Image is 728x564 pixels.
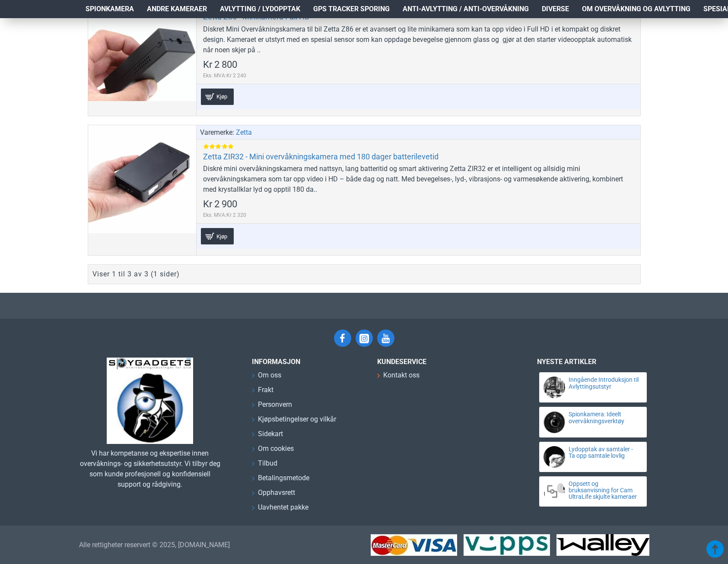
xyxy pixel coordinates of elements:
[86,4,134,14] span: Spionkamera
[537,358,649,366] h3: Nyeste artikler
[582,4,690,14] span: Om overvåkning og avlytting
[569,481,639,501] a: Oppsett og bruksanvisning for Cam UltraLife skjulte kameraer
[214,234,229,239] span: Kjøp
[569,446,639,459] a: Lydopptak av samtaler - Ta opp samtale lovlig
[252,444,294,458] a: Om cookies
[258,399,292,410] span: Personvern
[203,164,634,195] div: Diskré mini overvåkningskamera med nattsyn, lang batteritid og smart aktivering Zetta ZIR32 er et...
[258,502,308,513] span: Uavhentet pakke
[258,385,273,395] span: Frakt
[258,473,309,483] span: Betalingsmetode
[220,4,300,14] span: Avlytting / Lydopptak
[203,60,237,70] span: Kr 2 800
[203,72,246,79] span: Eks. MVA:Kr 2 240
[214,94,229,99] span: Kjøp
[377,370,420,385] a: Kontakt oss
[252,429,283,444] a: Sidekart
[252,458,277,473] a: Tilbud
[252,370,281,385] a: Om oss
[258,429,283,439] span: Sidekart
[203,24,634,55] div: Diskret Mini Overvåkningskamera til bil Zetta Z86 er et avansert og lite minikamera som kan ta op...
[252,385,273,399] a: Frakt
[252,502,308,517] a: Uavhentet pakke
[147,4,207,14] span: Andre kameraer
[464,534,550,556] img: Vi godtar Vipps
[542,4,569,14] span: Diverse
[79,448,222,490] div: Vi har kompetanse og ekspertise innen overvåknings- og sikkerhetsutstyr. Vi tilbyr deg som kunde ...
[258,488,295,498] span: Opphavsrett
[88,125,196,233] a: Zetta ZIR32 - Mini overvåkningskamera med 180 dager batterilevetid Zetta ZIR32 - Mini overvåkning...
[569,411,639,425] a: Spionkamera: Ideelt overvåkningsverktøy
[236,127,252,138] a: Zetta
[203,200,237,209] span: Kr 2 900
[200,127,234,138] span: Varemerke:
[252,399,292,414] a: Personvern
[383,370,420,380] span: Kontakt oss
[371,534,457,556] img: Vi godtar Visa og MasterCard
[313,4,390,14] span: GPS Tracker Sporing
[252,488,295,502] a: Opphavsrett
[92,269,180,279] div: Viser 1 til 3 av 3 (1 sider)
[203,152,439,162] a: Zetta ZIR32 - Mini overvåkningskamera med 180 dager batterilevetid
[569,377,639,390] a: Inngående Introduksjon til Avlyttingsutstyr
[258,370,281,380] span: Om oss
[252,358,364,366] h3: INFORMASJON
[252,473,309,488] a: Betalingsmetode
[258,414,336,425] span: Kjøpsbetingelser og vilkår
[107,358,193,444] img: SpyGadgets.no
[203,211,246,219] span: Eks. MVA:Kr 2 320
[377,358,507,366] h3: Kundeservice
[258,444,294,454] span: Om cookies
[252,414,336,429] a: Kjøpsbetingelser og vilkår
[556,534,649,556] img: Vi godtar faktura betaling
[258,458,277,469] span: Tilbud
[79,540,230,550] a: Alle rettigheter reservert © 2025, [DOMAIN_NAME]
[403,4,529,14] span: Anti-avlytting / Anti-overvåkning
